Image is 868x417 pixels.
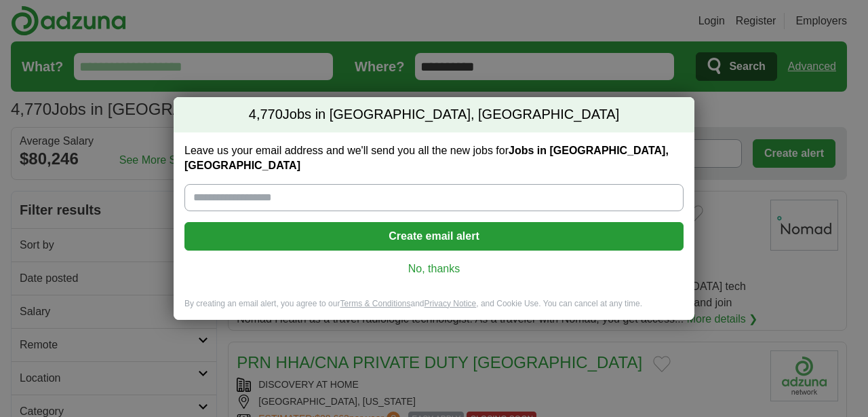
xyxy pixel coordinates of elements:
[184,145,669,171] strong: Jobs in [GEOGRAPHIC_DATA], [GEOGRAPHIC_DATA]
[195,261,673,276] a: No, thanks
[174,298,694,321] div: By creating an email alert, you agree to our and , and Cookie Use. You can cancel at any time.
[184,222,684,251] button: Create email alert
[174,97,694,132] h2: Jobs in [GEOGRAPHIC_DATA], [GEOGRAPHIC_DATA]
[425,299,477,308] a: Privacy Notice
[249,105,283,124] span: 4,770
[184,143,684,173] label: Leave us your email address and we'll send you all the new jobs for
[340,299,410,308] a: Terms & Conditions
